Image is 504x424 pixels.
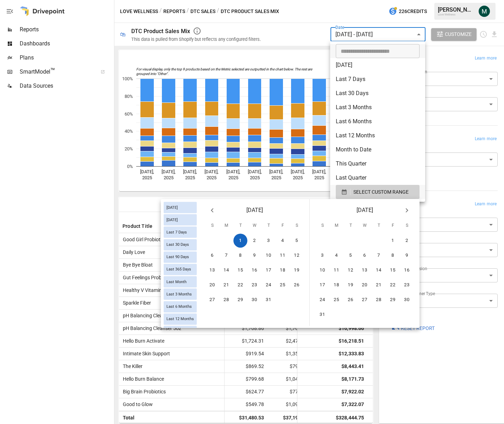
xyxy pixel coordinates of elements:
[276,219,289,233] span: Friday
[233,293,247,307] button: 29
[164,230,190,235] span: Last 7 Days
[205,249,219,263] button: 6
[164,304,195,309] span: Last 6 Months
[248,219,261,233] span: Wednesday
[372,278,386,292] button: 21
[330,86,425,100] li: Last 30 Days
[386,293,400,307] button: 29
[358,249,372,263] button: 6
[357,205,373,215] span: [DATE]
[205,203,219,217] button: Previous month
[164,214,197,226] div: [DATE]
[330,129,425,143] li: Last 12 Months
[164,313,197,325] div: Last 12 Months
[329,293,344,307] button: 25
[401,219,413,233] span: Saturday
[329,278,344,292] button: 18
[205,263,219,278] button: 13
[353,188,409,197] span: SELECT CUSTOM RANGE
[400,234,414,248] button: 2
[262,263,276,278] button: 17
[344,263,358,278] button: 12
[400,249,414,263] button: 9
[206,219,219,233] span: Sunday
[233,263,247,278] button: 15
[276,249,290,263] button: 11
[330,100,425,114] li: Last 3 Months
[344,293,358,307] button: 26
[164,202,197,213] div: [DATE]
[386,263,400,278] button: 15
[400,278,414,292] button: 23
[164,326,197,337] div: Last Year
[164,276,197,287] div: Last Month
[372,293,386,307] button: 28
[164,239,197,250] div: Last 30 Days
[315,249,329,263] button: 3
[247,249,262,263] button: 9
[344,219,357,233] span: Tuesday
[290,249,304,263] button: 12
[164,317,197,322] span: Last 12 Months
[233,234,247,248] button: 1
[400,293,414,307] button: 30
[330,72,425,86] li: Last 7 Days
[358,278,372,292] button: 20
[329,263,344,278] button: 11
[372,219,385,233] span: Thursday
[219,293,233,307] button: 28
[290,234,304,248] button: 5
[262,278,276,292] button: 24
[262,219,275,233] span: Thursday
[247,293,262,307] button: 30
[276,278,290,292] button: 25
[247,234,262,248] button: 2
[205,293,219,307] button: 27
[400,203,414,217] button: Next month
[164,264,197,275] div: Last 365 Days
[262,249,276,263] button: 10
[164,227,197,238] div: Last 7 Days
[290,278,304,292] button: 26
[233,278,247,292] button: 22
[164,218,181,222] span: [DATE]
[219,278,233,292] button: 21
[372,263,386,278] button: 14
[344,278,358,292] button: 19
[164,205,181,210] span: [DATE]
[276,234,290,248] button: 4
[262,293,276,307] button: 31
[164,289,197,300] div: Last 3 Months
[220,219,233,233] span: Monday
[316,219,329,233] span: Sunday
[315,308,329,322] button: 31
[386,234,400,248] button: 1
[358,219,371,233] span: Wednesday
[164,280,189,284] span: Last Month
[246,205,263,215] span: [DATE]
[336,185,420,199] button: SELECT CUSTOM RANGE
[386,249,400,263] button: 8
[164,301,197,312] div: Last 6 Months
[330,58,425,72] li: [DATE]
[330,171,425,185] li: Last Quarter
[205,278,219,292] button: 20
[358,263,372,278] button: 13
[330,219,343,233] span: Monday
[164,292,195,297] span: Last 3 Months
[164,267,194,272] span: Last 365 Days
[372,249,386,263] button: 7
[233,249,247,263] button: 8
[164,251,197,263] div: Last 90 Days
[330,157,425,171] li: This Quarter
[330,114,425,129] li: Last 6 Months
[276,263,290,278] button: 18
[164,255,192,260] span: Last 90 Days
[290,219,303,233] span: Saturday
[315,263,329,278] button: 10
[315,278,329,292] button: 17
[386,219,399,233] span: Friday
[262,234,276,248] button: 3
[247,263,262,278] button: 16
[247,278,262,292] button: 23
